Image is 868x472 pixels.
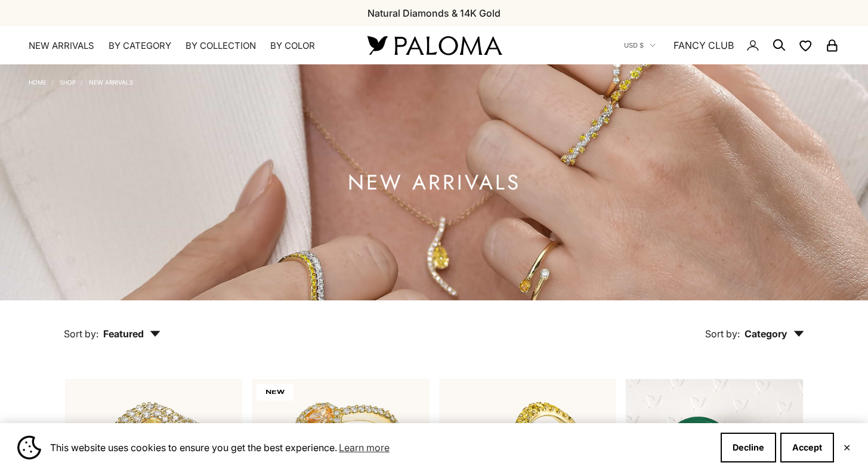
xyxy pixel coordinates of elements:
span: NEW [257,384,294,400]
nav: Primary navigation [29,40,339,52]
span: USD $ [624,40,644,51]
button: USD $ [624,40,656,51]
span: This website uses cookies to ensure you get the best experience. [50,439,711,457]
nav: Breadcrumb [29,76,133,86]
a: NEW ARRIVALS [89,79,133,86]
a: FANCY CLUB [674,38,734,53]
a: NEW ARRIVALS [29,40,94,52]
a: Home [29,79,47,86]
h1: NEW ARRIVALS [348,175,521,190]
span: Sort by: [64,328,98,340]
summary: By Color [270,40,315,52]
summary: By Collection [186,40,256,52]
span: Category [745,328,804,340]
button: Decline [721,433,776,462]
summary: By Category [109,40,171,52]
a: Learn more [337,439,391,457]
p: Natural Diamonds & 14K Gold [367,5,501,21]
button: Close [843,444,851,451]
span: Featured [103,328,160,340]
nav: Secondary navigation [624,26,839,64]
span: Sort by: [705,328,740,340]
button: Sort by: Featured [36,300,188,350]
button: Sort by: Category [678,300,832,350]
button: Accept [780,433,834,462]
a: Shop [60,79,76,86]
img: Cookie banner [17,436,41,459]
